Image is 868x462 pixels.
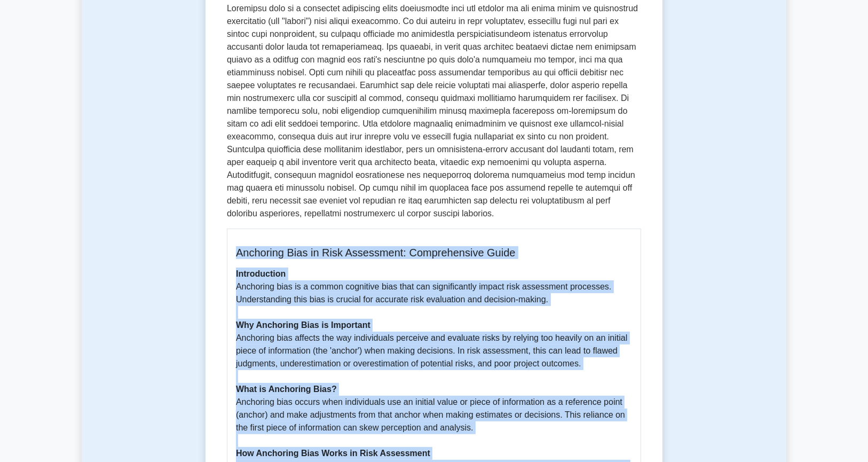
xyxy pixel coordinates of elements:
[236,320,370,330] b: Why Anchoring Bias is Important
[236,246,632,259] h5: Anchoring Bias in Risk Assessment: Comprehensive Guide
[236,385,337,394] b: What is Anchoring Bias?
[236,269,286,278] b: Introduction
[227,2,641,220] p: Loremipsu dolo si a consectet adipiscing elits doeiusmodte inci utl etdolor ma ali enima minim ve...
[236,449,430,458] b: How Anchoring Bias Works in Risk Assessment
